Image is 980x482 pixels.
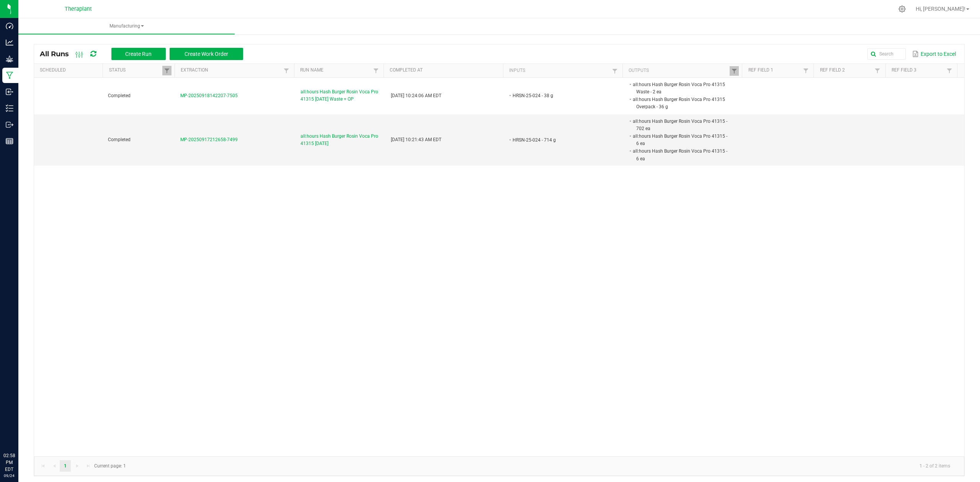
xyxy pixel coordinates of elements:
[390,67,500,73] a: Completed AtSortable
[6,55,13,63] inline-svg: Grow
[125,51,152,57] span: Create Run
[65,6,92,12] span: Theraplant
[180,137,238,142] span: MP-20250917212658-7499
[892,67,945,73] a: Ref Field 3Sortable
[391,137,441,142] span: [DATE] 10:21:43 AM EDT
[131,460,956,472] kendo-pager-info: 1 - 2 of 2 items
[8,421,31,444] iframe: Resource center
[6,137,13,145] inline-svg: Reports
[180,93,238,98] span: MP-20250918142207-7505
[185,51,228,57] span: Create Work Order
[162,66,171,75] a: Filter
[910,47,958,60] button: Export to Excel
[3,473,15,479] p: 09/24
[3,452,15,473] p: 02:58 PM EDT
[867,48,906,60] input: Search
[916,6,965,12] span: Hi, [PERSON_NAME]!
[60,460,71,472] a: Page 1
[632,96,728,111] li: all:hours Hash Burger Rosin Voca Pro 41315 Overpack - 36 g
[391,93,441,98] span: [DATE] 10:24:06 AM EDT
[300,67,371,73] a: Run NameSortable
[820,67,873,73] a: Ref Field 2Sortable
[503,64,622,78] th: Inputs
[111,48,166,60] button: Create Run
[371,66,381,75] a: Filter
[897,5,907,13] div: Manage settings
[108,137,131,142] span: Completed
[40,47,249,60] div: All Runs
[632,132,728,147] li: all:hours Hash Burger Rosin Voca Pro 41315 - 6 ea
[301,88,382,103] span: all:hours Hash Burger Rosin Voca Pro 41315 [DATE] Waste + OP
[108,93,131,98] span: Completed
[170,48,243,60] button: Create Work Order
[801,66,810,75] a: Filter
[6,72,13,79] inline-svg: Manufacturing
[18,18,235,34] a: Manufacturing
[301,133,382,147] span: all:hours Hash Burger Rosin Voca Pro 41315 [DATE]
[511,136,608,144] li: HRSN-25-024 - 714 g
[6,121,13,129] inline-svg: Outbound
[40,67,100,73] a: ScheduledSortable
[632,117,728,132] li: all:hours Hash Burger Rosin Voca Pro 41315 - 702 ea
[6,39,13,46] inline-svg: Analytics
[6,22,13,30] inline-svg: Dashboard
[632,81,728,96] li: all:hours Hash Burger Rosin Voca Pro 41315 Waste - 2 ea
[730,66,739,76] a: Filter
[622,64,742,78] th: Outputs
[945,66,954,75] a: Filter
[18,23,235,29] span: Manufacturing
[511,92,608,99] li: HRSN-25-024 - 38 g
[282,66,291,75] a: Filter
[6,88,13,96] inline-svg: Inbound
[748,67,802,73] a: Ref Field 1Sortable
[109,67,162,73] a: StatusSortable
[181,67,281,73] a: ExtractionSortable
[610,66,619,76] a: Filter
[6,104,13,112] inline-svg: Inventory
[873,66,882,75] a: Filter
[34,456,964,476] kendo-pager: Current page: 1
[632,147,728,162] li: all:hours Hash Burger Rosin Voca Pro 41315 - 6 ea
